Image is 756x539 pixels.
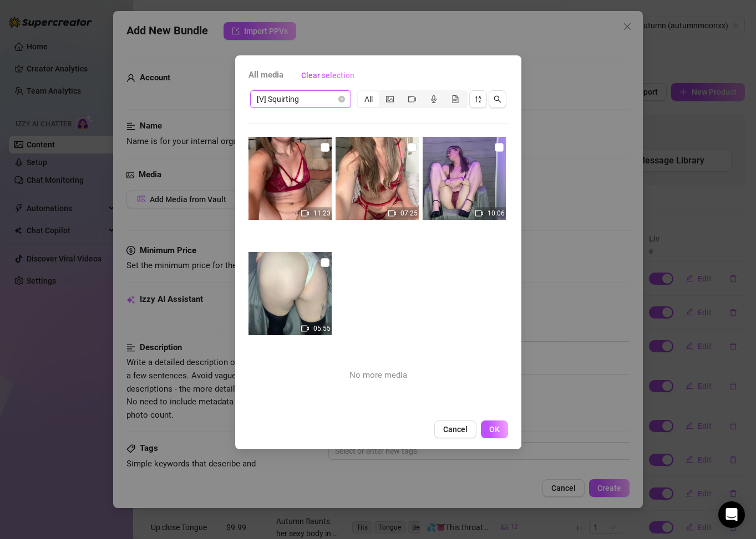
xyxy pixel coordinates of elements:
[248,252,332,335] img: media
[248,69,283,82] span: All media
[489,425,500,434] span: OK
[443,425,468,434] span: Cancel
[338,96,345,102] span: close-circle
[248,137,332,220] img: media
[313,325,331,332] span: 05:55
[481,420,508,438] button: OK
[434,420,476,438] button: Cancel
[488,209,505,217] span: 10:06
[469,90,487,108] button: sort-descending
[386,95,394,103] span: picture
[474,95,482,103] span: sort-descending
[301,71,354,80] span: Clear selection
[400,209,418,217] span: 07:25
[349,369,407,382] span: No more media
[292,66,363,84] button: Clear selection
[494,95,501,103] span: search
[718,501,745,528] div: Open Intercom Messenger
[475,209,483,217] span: video-camera
[451,95,459,103] span: file-gif
[301,209,309,217] span: video-camera
[408,95,416,103] span: video-camera
[257,91,344,107] span: [V] Squirting
[358,91,379,107] div: All
[336,137,419,220] img: media
[301,325,309,332] span: video-camera
[357,90,468,108] div: segmented control
[388,209,396,217] span: video-camera
[423,137,506,220] img: media
[313,209,331,217] span: 11:23
[430,95,438,103] span: audio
